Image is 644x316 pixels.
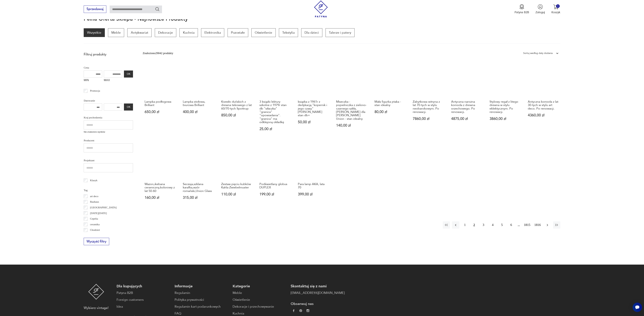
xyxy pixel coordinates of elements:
a: Krzesło duńskich z drewna tekowego z lat 60/70-tych SpottrupKrzesło duńskich z drewna tekowego z ... [219,63,254,139]
p: Meble [108,28,124,37]
button: Sprzedawaj [84,6,106,13]
label: MIN [84,78,102,84]
a: Mała figurka ptaka - stan idealnyMała figurka ptaka - stan idealny80,00 zł [373,63,407,139]
h3: Podświetlany globus DUPLEX [259,183,290,189]
a: książka z 1961r z dedykacją "kopernik i jego czasy" H.Kesten stan db+książka z 1961r z dedykacją ... [296,63,330,139]
p: Wybierz vintage! [84,306,109,310]
button: Szukaj [155,7,160,12]
p: Datowanie [84,98,133,103]
a: Secesja,szklana karafka,wzór romański,Union GlassSecesja,szklana karafka,wzór romański,Union Glas... [181,145,215,207]
p: Filtruj produkty [84,52,133,57]
p: 140,00 zł [336,124,367,127]
p: 315,00 zł [183,196,213,199]
a: Zestaw pięciu kubków Kahla ZwiebelmusterZestaw pięciu kubków Kahla Zwiebelmuster110,00 zł [219,145,254,207]
img: Ikonka użytkownika [538,4,543,9]
a: Antykwariat [127,28,151,37]
h3: Krzesło duńskich z drewna tekowego z lat 60/70-tych Spottrup [221,100,252,110]
p: Kategorie [233,284,287,289]
p: [DATE][DATE] [90,211,107,215]
button: OK [124,71,133,78]
button: Zaloguj [535,4,545,14]
p: Koszyk [551,10,560,14]
button: 6 [508,221,515,229]
a: Elektronika [201,28,224,37]
button: 1815 [523,221,531,229]
img: Patyna - sklep z meblami i dekoracjami vintage [312,1,329,17]
p: Zaloguj [535,10,545,14]
a: Stylowy regał z litego drewna w stylu eklektycznym. Po renowacji.Stylowy regał z litego drewna w ... [488,63,522,139]
button: 2 [471,221,478,229]
img: Ikona koszyka [553,4,558,9]
a: Dekoracje [155,28,176,37]
p: 50,00 zł [298,120,329,124]
p: Nie znaleziono wyników [84,130,133,134]
a: Dekoracje i przechowywanie [233,304,287,309]
p: 4360,00 zł [528,114,558,117]
p: 4875,00 zł [451,117,482,121]
img: Ikona medalu [519,4,524,9]
p: 25,00 zł [259,127,290,131]
a: 3 książki lektury szkolne z 1979r stan db "siłaczka" "granica" "opowiadania". "granica" ma odklej... [258,63,292,139]
p: Ćmielów [90,233,100,238]
h3: 3 książki lektury szkolne z 1979r stan db "siłaczka" "granica" "opowiadania". "granica" ma odklej... [259,100,290,124]
p: 80,00 zł [374,110,405,114]
a: Idea [117,304,171,309]
p: Promocja [90,89,100,93]
a: Oświetlenie [233,297,287,302]
p: 650,00 zł [145,110,175,114]
div: 0 [556,4,560,8]
iframe: Smartsupp widget button [633,303,642,312]
img: da9060093f698e4c3cedc1453eec5031.webp [292,309,295,312]
p: Cepelia [90,217,98,221]
button: 3 [480,221,487,229]
button: 1816 [533,221,542,229]
h3: Para lamp AKA, lata 70 [298,183,329,189]
a: Oświetlenie [251,28,276,37]
button: Patyna B2B [515,4,529,14]
h3: Lampka stołowa, biurowa Brilliant [183,100,213,107]
a: FAQ [175,311,229,316]
a: Antyczna narożna komoda z drewna orzechowego. Po renowacji.Antyczna narożna komoda z drewna orzec... [449,63,484,139]
a: Regulamin [175,291,229,295]
a: Regulamin kart podarunkowych [175,304,229,309]
a: Tekstylia [279,28,298,37]
a: Antyczna komoda z lat 30-tych w stylu art deco. Po renowacji.Antyczna komoda z lat 30-tych w styl... [526,63,560,139]
button: 1 [461,221,469,229]
p: ceramika [90,222,100,227]
p: Projektant [84,158,133,163]
h3: książka z 1961r z dedykacją "kopernik i jego czasy" [PERSON_NAME] stan db+ [298,100,329,117]
h3: Secesja,szklana karafka,wzór romański,Union Glass [183,183,213,193]
a: Ikona medaluPatyna B2B [515,4,529,14]
p: Obserwuj nas [291,301,345,306]
h3: Stylowy regał z litego drewna w stylu eklektycznym. Po renowacji. [490,100,520,114]
h3: Miseczka - popielniczka z zielono-czarnego szkła, [PERSON_NAME] dla [PERSON_NAME] Union - stan id... [336,100,367,121]
img: 37d27d81a828e637adc9f9cb2e3d3a8a.webp [299,309,302,312]
p: Kraj pochodzenia [84,115,133,120]
p: Talerze i patery [326,28,355,37]
a: Miseczka - popielniczka z zielono-czarnego szkła, Rudolf Jurnikl dla Rosice Sklo Union - stan ide... [334,63,369,139]
p: Pozostałe [228,28,248,37]
p: Dla kupujących [117,284,171,289]
h3: Zabytkowa witryna z lat 70-tych w stylu neobarokowym. Po renowacji. [413,100,443,114]
p: 850,00 zł [221,114,252,117]
a: Zabytkowa witryna z lat 70-tych w stylu neobarokowym. Po renowacji.Zabytkowa witryna z lat 70-tyc... [411,63,445,139]
a: Para lamp AKA, lata 70Para lamp AKA, lata 70399,00 zł [296,145,330,207]
p: Producent [84,138,133,143]
p: Patyna B2B [515,10,529,14]
p: 3860,00 zł [490,117,520,121]
a: Dla dzieci [301,28,322,37]
button: OK [124,103,133,111]
p: 160,00 zł [145,196,175,199]
p: Chodzież [90,228,100,232]
a: Podświetlany globus DUPLEXPodświetlany globus DUPLEX199,00 zł [258,145,292,207]
p: Tag [84,188,133,192]
p: Kuchnia [179,28,198,37]
p: 399,00 zł [298,193,329,196]
h1: Pełna oferta sklepu - najnowsze produkty [84,16,188,22]
h3: Lampka podłogowa Brilliant [145,100,175,107]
